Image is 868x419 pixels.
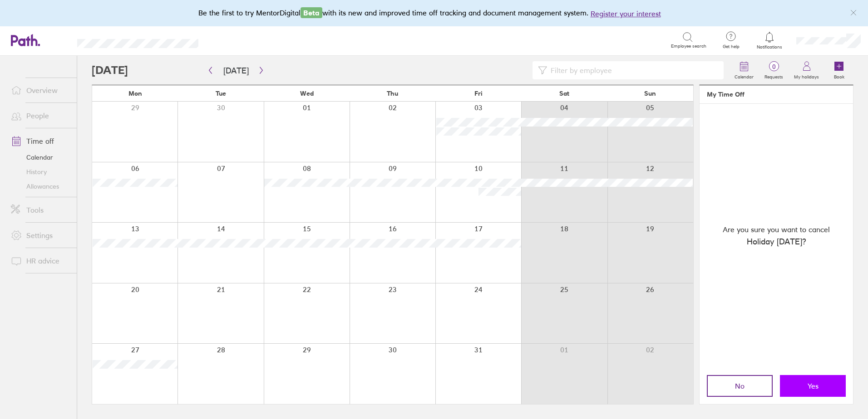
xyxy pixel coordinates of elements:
[735,382,745,390] span: No
[759,63,789,70] span: 0
[216,90,226,97] span: Tue
[759,56,789,85] a: 0Requests
[4,165,77,179] a: History
[789,72,824,80] label: My holidays
[747,235,806,248] span: Holiday [DATE] ?
[301,7,322,18] span: Beta
[4,132,77,150] a: Time off
[547,62,718,79] input: Filter by employee
[700,85,853,104] header: My Time Off
[829,72,850,80] label: Book
[4,226,77,244] a: Settings
[387,90,398,97] span: Thu
[759,72,789,80] label: Requests
[4,179,77,194] a: Allowances
[729,72,759,80] label: Calendar
[4,201,77,219] a: Tools
[780,375,846,397] button: Yes
[700,104,853,368] div: Are you sure you want to cancel
[223,36,246,44] div: Search
[128,90,142,97] span: Mon
[808,382,819,390] span: Yes
[755,31,784,50] a: Notifications
[729,56,759,85] a: Calendar
[707,375,773,397] button: No
[4,252,77,270] a: HR advice
[216,63,256,78] button: [DATE]
[644,90,656,97] span: Sun
[559,90,569,97] span: Sat
[4,81,77,99] a: Overview
[300,90,314,97] span: Wed
[591,8,661,19] button: Register your interest
[198,7,670,19] div: Be the first to try MentorDigital with its new and improved time off tracking and document manage...
[824,56,853,85] a: Book
[755,44,784,50] span: Notifications
[474,90,483,97] span: Fri
[4,107,77,125] a: People
[671,44,706,49] span: Employee search
[716,44,746,49] span: Get help
[789,56,824,85] a: My holidays
[4,150,77,165] a: Calendar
